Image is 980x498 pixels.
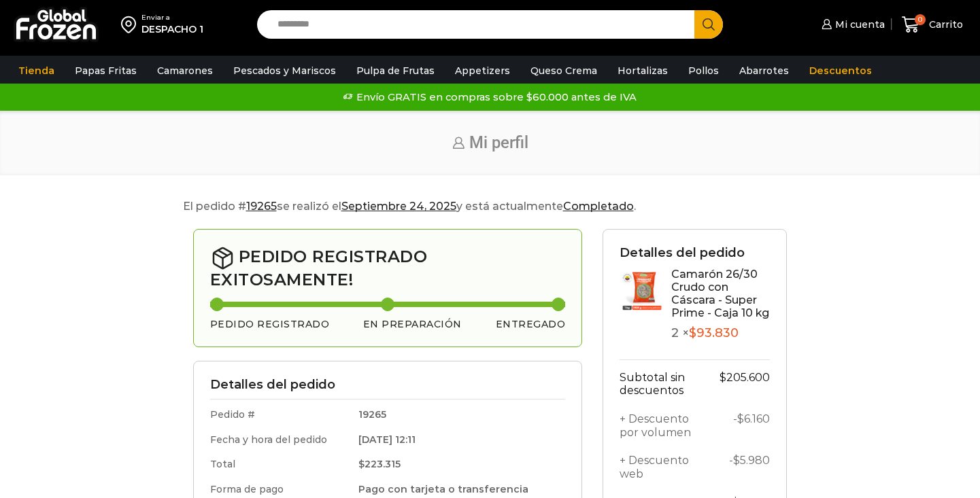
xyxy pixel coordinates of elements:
[671,268,769,320] a: Camarón 26/30 Crudo con Cáscara - Super Prime - Caja 10 kg
[12,58,61,84] a: Tienda
[832,18,885,31] span: Mi cuenta
[352,427,566,452] td: [DATE] 12:11
[210,319,330,330] h3: Pedido registrado
[689,325,696,340] span: $
[620,246,770,261] h3: Detalles del pedido
[620,360,712,405] th: Subtotal sin descuentos
[732,58,796,84] a: Abarrotes
[620,446,712,488] th: + Descuento web
[737,412,744,425] span: $
[448,58,517,84] a: Appetizers
[611,58,675,84] a: Hortalizas
[363,319,462,330] h3: En preparación
[733,454,740,467] span: $
[341,200,456,213] mark: Septiembre 24, 2025
[68,58,143,84] a: Papas Fritas
[671,326,771,341] p: 2 ×
[141,22,203,36] div: DESPACHO 1
[712,446,770,488] td: -
[926,18,963,31] span: Carrito
[210,246,566,290] h2: Pedido registrado exitosamente!
[720,371,770,384] bdi: 205.600
[496,319,566,330] h3: Entregado
[694,10,723,39] button: Search button
[150,58,220,84] a: Camarones
[737,412,770,425] bdi: 6.160
[226,58,343,84] a: Pescados y Mariscos
[246,200,277,213] mark: 19265
[802,58,879,84] a: Descuentos
[524,58,604,84] a: Queso Crema
[121,13,141,36] img: address-field-icon.svg
[210,378,566,393] h3: Detalles del pedido
[915,14,926,25] span: 0
[898,9,966,41] a: 0 Carrito
[350,58,441,84] a: Pulpa de Frutas
[358,458,401,470] bdi: 223.315
[469,133,528,152] span: Mi perfil
[689,325,739,340] bdi: 93.830
[358,458,365,470] span: $
[563,200,634,213] mark: Completado
[141,13,203,22] div: Enviar a
[183,198,798,215] p: El pedido # se realizó el y está actualmente .
[818,11,885,38] a: Mi cuenta
[620,405,712,446] th: + Descuento por volumen
[210,452,352,477] td: Total
[352,399,566,427] td: 19265
[681,58,726,84] a: Pollos
[720,371,726,384] span: $
[210,399,352,427] td: Pedido #
[712,405,770,446] td: -
[733,454,770,467] bdi: 5.980
[210,427,352,452] td: Fecha y hora del pedido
